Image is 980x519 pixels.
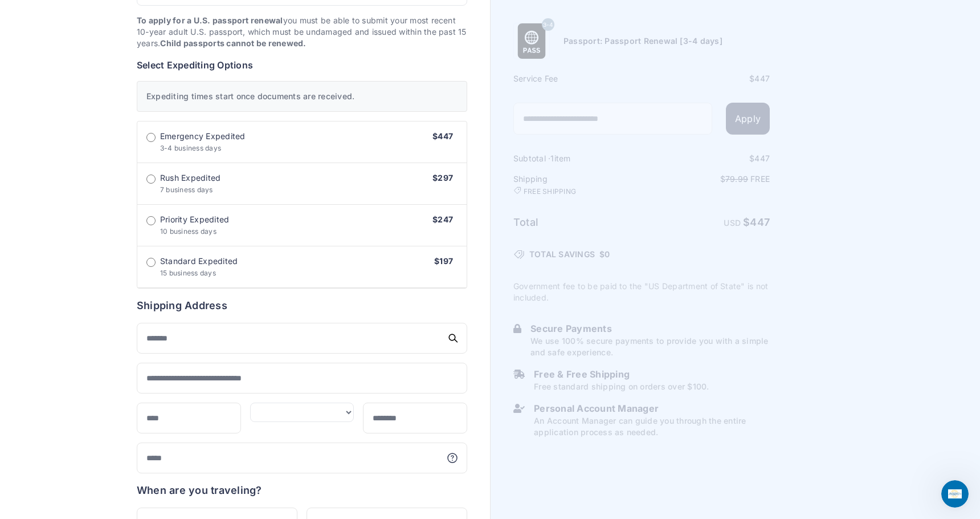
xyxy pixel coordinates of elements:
span: 447 [754,74,770,83]
strong: To apply for a U.S. passport renewal [137,15,283,25]
span: $297 [432,173,453,183]
span: 3-4 [543,17,554,32]
span: $247 [432,214,453,224]
div: $ [643,73,770,84]
img: Product Name [514,23,549,59]
span: $ [599,249,610,260]
h6: Secure Payments [530,322,770,335]
span: Standard Expedited [160,256,238,267]
span: 0 [605,249,610,259]
strong: Child passports cannot be renewed. [160,38,306,48]
span: 10 business days [160,227,217,236]
span: 15 business days [160,269,216,277]
span: 1 [550,153,554,163]
h6: Subtotal · item [513,153,640,164]
span: Emergency Expedited [160,131,246,142]
div: Expediting times start once documents are received. [137,81,467,112]
h6: When are you traveling? [137,482,262,498]
span: USD [724,218,741,228]
button: Apply [726,103,770,135]
h6: Service Fee [513,73,640,84]
span: TOTAL SAVINGS [529,249,595,260]
p: you must be able to submit your most recent 10-year adult U.S. passport, which must be undamaged ... [137,15,467,49]
p: We use 100% secure payments to provide you with a simple and safe experience. [530,335,770,358]
span: $197 [434,256,453,266]
span: 3-4 business days [160,144,221,152]
h6: Passport: Passport Renewal [3-4 days] [563,35,722,47]
p: Free standard shipping on orders over $100. [534,381,709,392]
span: 79.99 [725,174,748,184]
span: FREE SHIPPING [524,187,576,196]
span: $447 [432,131,453,141]
p: An Account Manager can guide you through the entire application process as needed. [534,415,770,438]
strong: $ [743,216,770,228]
span: 447 [754,153,770,163]
span: Priority Expedited [160,214,229,225]
span: 447 [750,216,770,228]
h6: Total [513,214,640,230]
h6: Free & Free Shipping [534,367,709,381]
h6: Select Expediting Options [137,58,467,72]
iframe: Intercom live chat [941,480,969,508]
svg: More information [447,452,458,464]
div: $ [643,153,770,164]
span: Free [750,174,770,184]
h6: Shipping Address [137,298,467,314]
h6: Shipping [513,173,640,196]
p: Government fee to be paid to the "US Department of State" is not included. [513,281,770,303]
span: Rush Expedited [160,172,220,184]
p: $ [643,173,770,185]
span: 7 business days [160,185,213,194]
h6: Personal Account Manager [534,402,770,415]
